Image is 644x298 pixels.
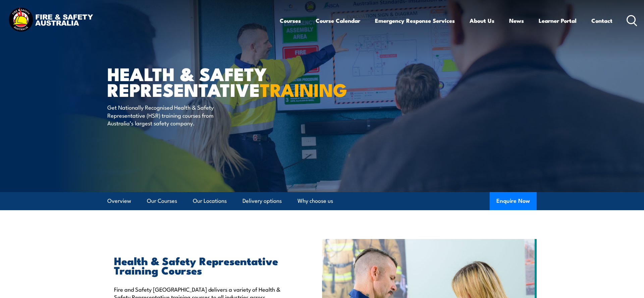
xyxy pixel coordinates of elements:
[591,12,612,29] a: Contact
[490,192,537,210] button: Enquire Now
[470,12,494,29] a: About Us
[260,75,347,103] strong: TRAINING
[509,12,524,29] a: News
[114,256,291,275] h2: Health & Safety Representative Training Courses
[280,12,301,29] a: Courses
[107,103,230,127] p: Get Nationally Recognised Health & Safety Representative (HSR) training courses from Australia’s ...
[539,12,577,29] a: Learner Portal
[243,192,282,210] a: Delivery options
[193,192,227,210] a: Our Locations
[107,192,131,210] a: Overview
[147,192,177,210] a: Our Courses
[375,12,455,29] a: Emergency Response Services
[298,192,333,210] a: Why choose us
[107,66,273,97] h1: Health & Safety Representative
[316,12,360,29] a: Course Calendar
